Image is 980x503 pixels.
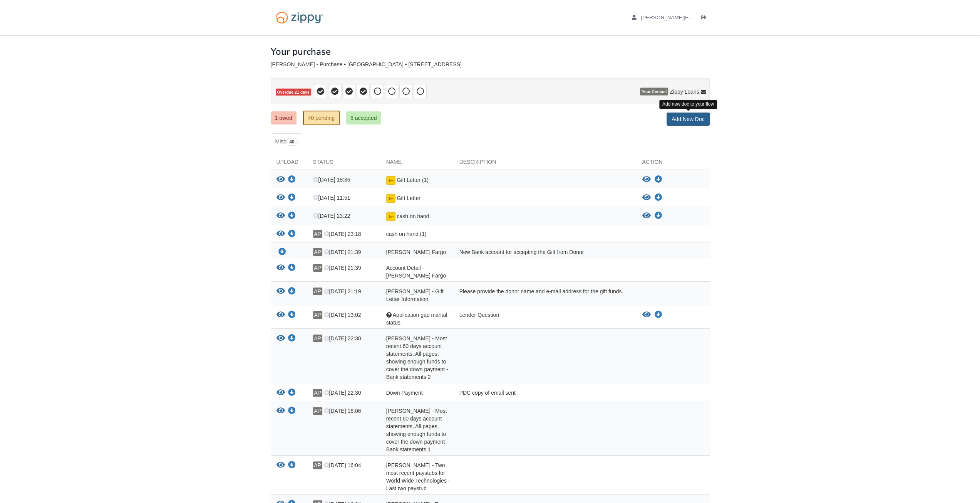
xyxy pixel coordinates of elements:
span: Zippy Loans [670,88,699,96]
div: Please provide the donor name and e-mail address for the gift funds. [454,288,637,303]
button: View Down Payment [276,389,285,397]
div: Upload [271,158,307,170]
span: cash on hand [397,213,429,219]
button: View Gift Letter [642,194,651,202]
span: [PERSON_NAME] - Two most recent paystubs for World Wide Technologies - Last two paystub [386,462,450,491]
div: PDC copy of email sent [454,389,637,399]
a: 40 pending [303,111,340,125]
div: New Bank account for accepting the Gift from Donor [454,248,637,256]
a: Download Arron Perkins - Two most recent paystubs for World Wide Technologies - Last two paystub [288,463,296,469]
a: Download Gift Letter (1) [288,177,296,183]
span: Account Detail - [PERSON_NAME] Fargo [386,265,446,279]
button: View Arron Perkins - Two most recent paystubs for World Wide Technologies - Last two paystub [276,461,285,469]
a: Download Arron Perkins - Most recent 60 days account statements, All pages, showing enough funds ... [288,408,296,414]
span: 40 [286,138,297,146]
span: [DATE] 18:36 [313,177,350,183]
img: Logo [271,8,328,27]
span: [DATE] 11:51 [313,195,350,201]
span: [DATE] 23:18 [323,231,361,237]
button: View Gift Letter [276,194,285,202]
button: View Gift Letter (1) [642,176,651,183]
button: View Arron Perkins - Most recent 60 days account statements, All pages, showing enough funds to c... [276,407,285,415]
button: View cash on hand [642,212,651,220]
button: View Arron Perkins - Gift Letter Information [276,288,285,296]
a: 5 accepted [346,111,381,124]
button: View Application gap marital status [276,311,285,319]
span: [DATE] 21:19 [323,288,361,294]
span: Overdue 21 days [276,89,311,96]
img: Document fully signed [386,212,395,221]
span: Gift Letter [397,195,420,201]
img: Document fully signed [386,176,395,185]
span: arron.perkins@gmail.com [641,15,814,20]
a: Download cash on hand (1) [288,231,296,237]
a: edit profile [632,15,815,22]
a: Download Account Detail - Wells Fargo [288,265,296,271]
span: [PERSON_NAME] - Gift Letter Information [386,288,444,302]
a: Download cash on hand [288,213,296,219]
span: [DATE] 22:30 [323,390,361,396]
a: Download cash on hand [655,213,662,219]
span: [DATE] 23:22 [313,213,350,219]
span: Your Contact [640,88,668,96]
h1: Your purchase [271,47,331,57]
div: Add new doc to your flow [659,100,717,109]
a: Download Arron Perkins - Most recent 60 days account statements, All pages, showing enough funds ... [288,336,296,342]
a: Download Gift Letter (1) [655,177,662,183]
span: Gift Letter (1) [397,177,428,183]
span: Application gap marital status [386,312,447,326]
a: Download Wells Fargo [278,249,286,255]
div: Description [454,158,637,170]
span: [PERSON_NAME] - Most recent 60 days account statements, All pages, showing enough funds to cover ... [386,408,448,453]
span: AP [313,311,322,319]
span: [DATE] 21:39 [323,249,361,255]
a: Add New Doc [667,113,710,126]
div: Status [307,158,380,170]
span: [DATE] 16:04 [323,462,361,468]
span: [DATE] 13:02 [323,312,361,318]
span: [PERSON_NAME] Fargo [386,249,446,255]
a: 1 owed [271,111,297,124]
div: Name [380,158,454,170]
span: AP [313,335,322,342]
a: Download Application gap marital status [288,312,296,318]
a: Download Arron Perkins - Gift Letter Information [288,289,296,295]
img: Document fully signed [386,194,395,203]
button: View Gift Letter (1) [276,176,285,184]
div: Action [637,158,710,170]
span: AP [313,264,322,272]
button: View Arron Perkins - Most recent 60 days account statements, All pages, showing enough funds to c... [276,335,285,343]
span: [DATE] 21:39 [323,265,361,271]
span: cash on hand (1) [386,231,427,237]
span: AP [313,248,322,256]
span: [DATE] 22:30 [323,335,361,342]
span: AP [313,389,322,397]
a: Misc [271,133,302,150]
div: Lender Question [454,311,637,326]
span: AP [313,230,322,238]
button: View Application gap marital status [642,311,651,319]
span: AP [313,407,322,415]
button: View Account Detail - Wells Fargo [276,264,285,272]
span: AP [313,288,322,295]
a: Download Down Payment [288,390,296,396]
span: AP [313,461,322,469]
a: Log out [701,15,710,22]
span: [PERSON_NAME] - Most recent 60 days account statements, All pages, showing enough funds to cover ... [386,335,448,380]
div: [PERSON_NAME] - Purchase • [GEOGRAPHIC_DATA] • [STREET_ADDRESS] [271,61,710,68]
button: View cash on hand [276,212,285,220]
a: Download Gift Letter [288,195,296,201]
button: View cash on hand (1) [276,230,285,238]
span: [DATE] 16:06 [323,408,361,414]
a: Download Application gap marital status [655,312,662,318]
a: Download Gift Letter [655,195,662,201]
span: Down Payment [386,390,423,396]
